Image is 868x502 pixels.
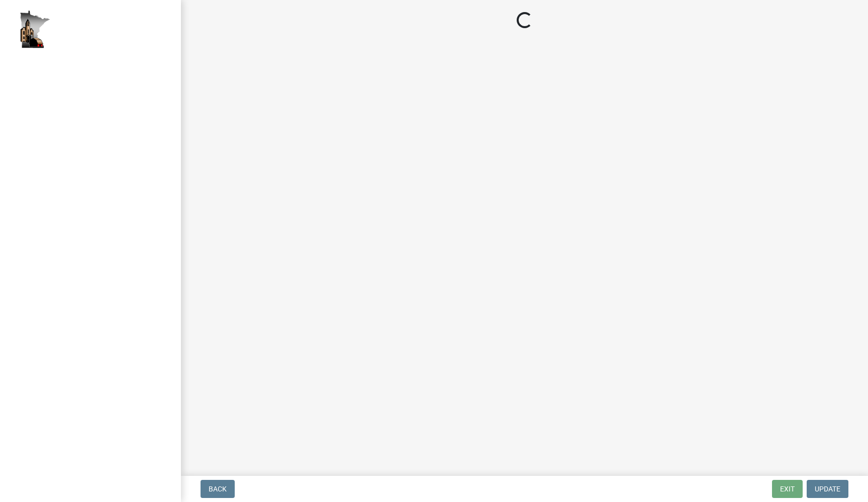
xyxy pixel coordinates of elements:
button: Update [807,480,848,498]
button: Exit [772,480,803,498]
img: Houston County, Minnesota [20,11,50,48]
span: Back [209,485,227,493]
span: Update [815,485,840,493]
button: Back [201,480,235,498]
